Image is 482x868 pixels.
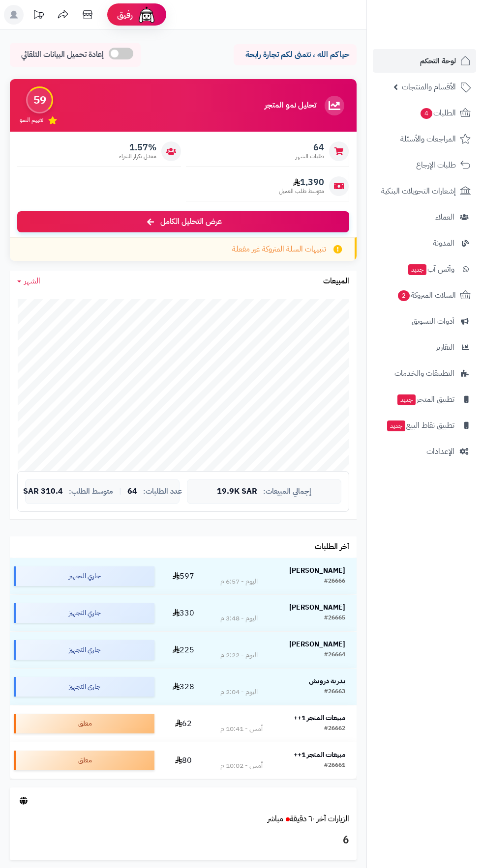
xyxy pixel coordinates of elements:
[433,236,454,250] span: المدونة
[373,336,476,359] a: التقارير
[294,713,345,723] strong: مبيعات المتجر 1++
[17,211,349,232] a: عرض التحليل الكامل
[394,366,454,380] span: التطبيقات والخدمات
[158,742,209,779] td: 80
[373,388,476,411] a: تطبيق المتجرجديد
[373,414,476,437] a: تطبيق نقاط البيعجديد
[14,640,154,660] div: جاري التجهيز
[289,602,345,613] strong: [PERSON_NAME]
[426,445,454,458] span: الإعدادات
[289,639,345,649] strong: [PERSON_NAME]
[69,487,113,496] span: متوسط الطلب:
[416,158,456,172] span: طلبات الإرجاع
[158,558,209,594] td: 597
[17,832,349,849] h3: 6
[435,210,454,224] span: العملاء
[373,127,476,151] a: المراجعات والأسئلة
[241,49,349,60] p: حياكم الله ، نتمنى لكم تجارة رابحة
[119,142,156,153] span: 1.57%
[324,614,345,623] div: #26665
[412,314,454,328] span: أدوات التسويق
[158,669,209,705] td: 328
[373,49,476,73] a: لوحة التحكم
[402,80,456,94] span: الأقسام والمنتجات
[324,577,345,587] div: #26666
[158,705,209,742] td: 62
[14,751,154,770] div: معلق
[119,152,156,161] span: معدل تكرار الشراء
[23,487,63,496] span: 310.4 SAR
[324,724,345,734] div: #26662
[381,184,456,198] span: إشعارات التحويلات البنكية
[397,394,416,405] span: جديد
[268,813,349,825] a: الزيارات آخر ٦٠ دقيقةمباشر
[220,650,258,660] div: اليوم - 2:22 م
[373,440,476,463] a: الإعدادات
[263,487,311,496] span: إجمالي المبيعات:
[324,761,345,771] div: #26661
[279,187,324,196] span: متوسط طلب العميل
[407,262,454,276] span: وآتس آب
[158,595,209,631] td: 330
[436,340,454,354] span: التقارير
[296,152,324,161] span: طلبات الشهر
[14,603,154,623] div: جاري التجهيز
[415,20,473,41] img: logo-2.png
[279,177,324,188] span: 1,390
[420,54,456,68] span: لوحة التحكم
[143,487,182,496] span: عدد الطلبات:
[397,290,410,302] span: 2
[160,216,222,227] span: عرض التحليل الكامل
[158,632,209,668] td: 225
[220,724,263,734] div: أمس - 10:41 م
[323,277,349,286] h3: المبيعات
[373,231,476,255] a: المدونة
[296,142,324,153] span: 64
[289,565,345,576] strong: [PERSON_NAME]
[232,244,326,255] span: تنبيهات السلة المتروكة غير مفعلة
[14,566,154,586] div: جاري التجهيز
[265,101,316,110] h3: تحليل نمو المتجر
[400,132,456,146] span: المراجعات والأسئلة
[17,276,40,287] a: الشهر
[24,275,40,287] span: الشهر
[387,420,405,431] span: جديد
[373,362,476,385] a: التطبيقات والخدمات
[21,49,104,60] span: إعادة تحميل البيانات التلقائي
[268,813,283,825] small: مباشر
[14,714,154,733] div: معلق
[315,543,349,552] h3: آخر الطلبات
[127,487,137,496] span: 64
[396,392,454,406] span: تطبيق المتجر
[14,677,154,697] div: جاري التجهيز
[119,488,121,495] span: |
[373,153,476,177] a: طلبات الإرجاع
[397,288,456,302] span: السلات المتروكة
[137,5,156,25] img: ai-face.png
[386,419,454,432] span: تطبيق نقاط البيع
[220,577,258,587] div: اليوم - 6:57 م
[373,101,476,125] a: الطلبات4
[373,257,476,281] a: وآتس آبجديد
[117,9,133,21] span: رفيق
[220,687,258,697] div: اليوم - 2:04 م
[373,309,476,333] a: أدوات التسويق
[324,687,345,697] div: #26663
[408,264,426,275] span: جديد
[20,116,43,124] span: تقييم النمو
[420,108,432,119] span: 4
[294,750,345,760] strong: مبيعات المتجر 1++
[373,179,476,203] a: إشعارات التحويلات البنكية
[420,106,456,120] span: الطلبات
[324,650,345,660] div: #26664
[309,676,345,686] strong: بدرية درويش
[220,761,263,771] div: أمس - 10:02 م
[220,614,258,623] div: اليوم - 3:48 م
[373,205,476,229] a: العملاء
[217,487,257,496] span: 19.9K SAR
[26,5,51,27] a: تحديثات المنصة
[373,283,476,307] a: السلات المتروكة2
